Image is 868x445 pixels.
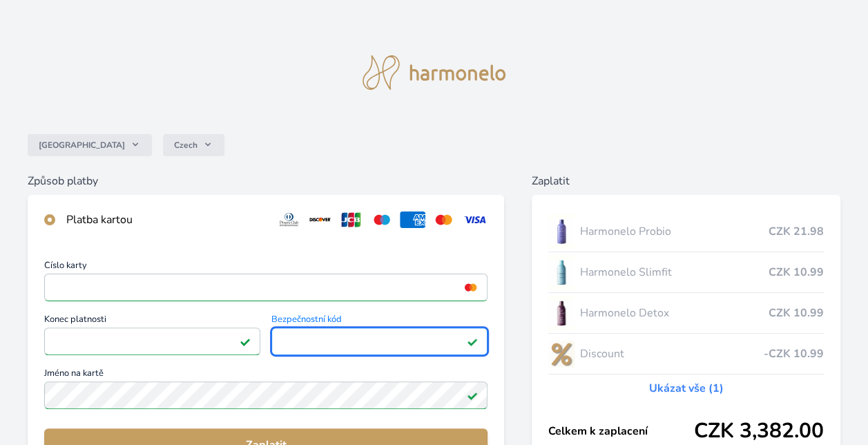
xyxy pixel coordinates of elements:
img: logo.svg [363,55,506,90]
span: Discount [580,345,764,362]
span: Harmonelo Slimfit [580,264,769,281]
span: CZK 10.99 [769,264,824,281]
img: mc.svg [431,211,456,228]
img: amex.svg [400,211,425,228]
iframe: Iframe pro bezpečnostní kód [278,332,481,351]
span: Harmonelo Detox [580,305,769,321]
span: Konec platnosti [44,315,260,328]
span: Czech [174,140,197,151]
img: CLEAN_PROBIO_se_stinem_x-lo.jpg [548,214,575,249]
iframe: Iframe pro datum vypršení platnosti [50,332,254,351]
img: SLIMFIT_se_stinem_x-lo.jpg [548,255,575,290]
img: Platné pole [467,336,478,347]
input: Jméno na kartěPlatné pole [44,381,488,409]
h6: Zaplatit [532,173,840,189]
span: Celkem k zaplacení [548,423,694,439]
span: [GEOGRAPHIC_DATA] [39,140,125,151]
span: CZK 21.98 [769,223,824,240]
img: jcb.svg [338,211,364,228]
span: Jméno na kartě [44,369,488,381]
img: Platné pole [240,336,251,347]
span: CZK 10.99 [769,305,824,321]
img: visa.svg [462,211,488,228]
button: Czech [163,134,224,156]
iframe: Iframe pro číslo karty [50,278,481,297]
img: discover.svg [307,211,333,228]
span: -CZK 10.99 [764,345,824,362]
img: DETOX_se_stinem_x-lo.jpg [548,296,575,330]
button: [GEOGRAPHIC_DATA] [28,134,152,156]
img: maestro.svg [369,211,395,228]
a: Ukázat vše (1) [649,380,724,397]
span: CZK 3,382.00 [694,419,824,444]
span: Číslo karty [44,261,488,274]
img: mc [461,281,480,294]
div: Platba kartou [66,211,265,228]
h6: Způsob platby [28,173,504,189]
span: Bezpečnostní kód [271,315,488,328]
img: discount-lo.png [548,337,575,371]
img: diners.svg [276,211,302,228]
img: Platné pole [467,390,478,401]
span: Harmonelo Probio [580,223,769,240]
